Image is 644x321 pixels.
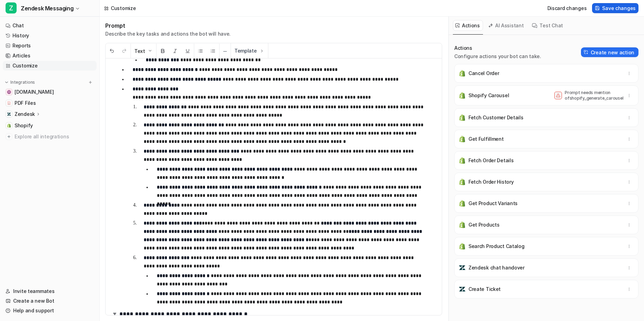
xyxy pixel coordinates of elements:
[468,136,504,143] p: Get Fulfillment
[459,264,466,271] img: Zendesk chat handover icon
[105,30,231,37] p: Describe the key tasks and actions the bot will have.
[3,121,97,130] a: ShopifyShopify
[3,79,37,86] button: Integrations
[122,48,127,54] img: Redo
[4,80,9,85] img: expand menu
[3,87,97,97] a: anurseinthemaking.com[DOMAIN_NAME]
[156,44,169,58] button: Bold
[468,178,514,185] p: Fetch Order History
[459,178,466,185] img: Fetch Order History icon
[210,48,216,54] img: Ordered List
[468,200,518,207] p: Get Product Variants
[3,21,97,30] a: Chat
[207,44,219,58] button: Ordered List
[3,306,97,315] a: Help and support
[459,157,466,164] img: Fetch Order Details icon
[6,2,17,13] span: Z
[7,90,11,94] img: anurseinthemaking.com
[581,47,638,57] button: Create new action
[459,200,466,207] img: Get Product Variants icon
[10,80,35,85] p: Integrations
[109,48,115,54] img: Undo
[468,157,514,164] p: Fetch Order Details
[454,45,541,52] p: Actions
[468,286,501,293] p: Create Ticket
[259,48,265,54] img: Template
[15,89,54,95] span: [DOMAIN_NAME]
[181,44,194,58] button: Underline
[459,70,466,77] img: Cancel Order icon
[459,114,466,121] img: Fetch Customer Details icon
[459,92,466,99] img: Shopify Carousel icon
[88,80,93,85] img: menu_add.svg
[3,132,97,141] a: Explore all integrations
[198,48,203,54] img: Unordered List
[584,50,589,55] img: Create action
[220,44,231,58] button: ─
[459,136,466,143] img: Get Fulfillment icon
[454,53,541,60] p: Configure actions your bot can take.
[3,51,97,61] a: Articles
[7,123,11,128] img: Shopify
[105,22,231,29] h1: Prompt
[172,48,178,54] img: Italic
[118,44,131,58] button: Redo
[3,286,97,296] a: Invite teammates
[592,3,638,13] button: Save changes
[106,44,118,58] button: Undo
[160,48,166,54] img: Bold
[459,221,466,228] img: Get Products icon
[468,70,499,77] p: Cancel Order
[15,122,33,129] span: Shopify
[453,20,483,31] button: Actions
[7,112,11,116] img: Zendesk
[468,243,525,250] p: Search Product Catalog
[545,3,590,13] button: Discard changes
[468,221,500,228] p: Get Products
[468,92,509,99] p: Shopify Carousel
[3,41,97,51] a: Reports
[15,131,94,142] span: Explore all integrations
[169,44,181,58] button: Italic
[15,100,36,107] span: PDF Files
[111,310,118,317] img: expand-arrow.svg
[7,101,11,105] img: PDF Files
[194,44,207,58] button: Unordered List
[602,4,636,12] span: Save changes
[3,98,97,108] a: PDF FilesPDF Files
[231,43,268,58] button: Template
[21,3,73,13] span: Zendesk Messaging
[459,243,466,250] img: Search Product Catalog icon
[565,90,620,101] p: Prompt needs mention of shopify_generate_carousel
[459,286,466,293] img: Create Ticket icon
[3,31,97,40] a: History
[468,264,525,271] p: Zendesk chat handover
[3,296,97,306] a: Create a new Bot
[486,20,527,31] button: AI Assistant
[185,48,190,54] img: Underline
[529,20,566,31] button: Test Chat
[15,111,35,118] p: Zendesk
[111,4,136,12] div: Customize
[147,48,153,54] img: Dropdown Down Arrow
[6,133,12,140] img: explore all integrations
[131,44,156,58] button: Text
[468,114,524,121] p: Fetch Customer Details
[3,61,97,71] a: Customize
